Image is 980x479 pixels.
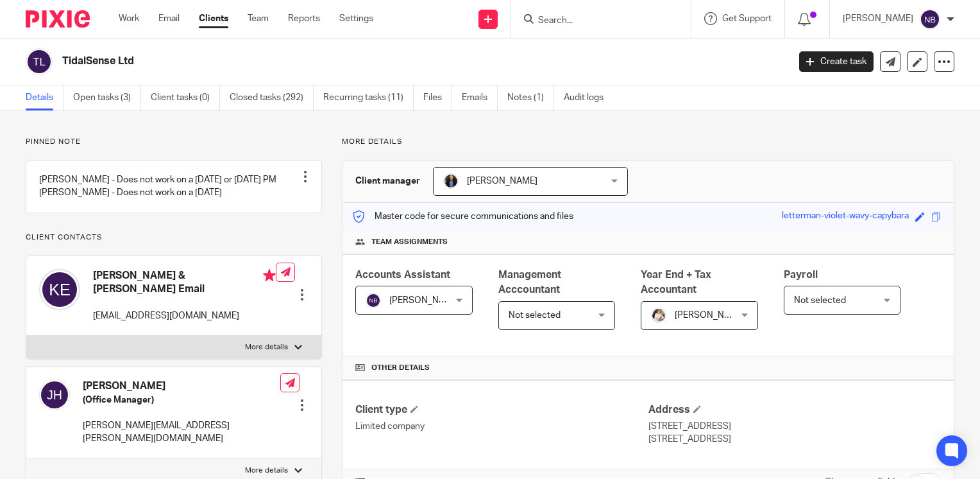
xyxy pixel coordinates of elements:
[26,85,63,110] a: Details
[462,85,498,110] a: Emails
[371,363,430,373] span: Other details
[920,9,940,30] img: svg%3E
[342,137,954,147] p: More details
[564,85,613,110] a: Audit logs
[366,293,381,308] img: svg%3E
[675,311,745,320] span: [PERSON_NAME]
[498,270,561,295] span: Management Acccountant
[648,433,941,446] p: [STREET_ADDRESS]
[119,12,139,25] a: Work
[93,269,276,297] h4: [PERSON_NAME] & [PERSON_NAME] Email
[423,85,452,110] a: Files
[26,137,322,147] p: Pinned note
[355,420,648,433] p: Limited company
[648,420,941,433] p: [STREET_ADDRESS]
[199,12,228,25] a: Clients
[784,270,818,280] span: Payroll
[355,403,648,417] h4: Client type
[26,10,90,28] img: Pixie
[352,210,573,223] p: Master code for secure communications and files
[339,12,373,25] a: Settings
[323,85,414,110] a: Recurring tasks (11)
[26,232,322,243] p: Client contacts
[73,85,141,110] a: Open tasks (3)
[93,309,276,322] p: [EMAIL_ADDRESS][DOMAIN_NAME]
[248,12,269,25] a: Team
[648,403,941,417] h4: Address
[509,311,561,320] span: Not selected
[288,12,320,25] a: Reports
[467,177,537,186] span: [PERSON_NAME]
[843,12,913,25] p: [PERSON_NAME]
[722,14,772,23] span: Get Support
[158,12,180,25] a: Email
[26,48,53,75] img: svg%3E
[263,269,276,282] i: Primary
[355,270,450,280] span: Accounts Assistant
[651,308,666,323] img: Kayleigh%20Henson.jpeg
[230,85,314,110] a: Closed tasks (292)
[83,419,280,446] p: [PERSON_NAME][EMAIL_ADDRESS][PERSON_NAME][DOMAIN_NAME]
[62,55,636,68] h2: TidalSense Ltd
[443,173,459,189] img: martin-hickman.jpg
[782,209,909,224] div: letterman-violet-wavy-capybara
[245,466,288,476] p: More details
[355,175,420,187] h3: Client manager
[507,85,554,110] a: Notes (1)
[83,379,280,393] h4: [PERSON_NAME]
[83,394,280,406] h5: (Office Manager)
[245,342,288,353] p: More details
[39,379,70,410] img: svg%3E
[39,269,80,310] img: svg%3E
[389,296,460,305] span: [PERSON_NAME]
[537,15,652,27] input: Search
[371,237,448,247] span: Team assignments
[641,270,711,295] span: Year End + Tax Accountant
[799,51,874,72] a: Create task
[151,85,220,110] a: Client tasks (0)
[794,296,846,305] span: Not selected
